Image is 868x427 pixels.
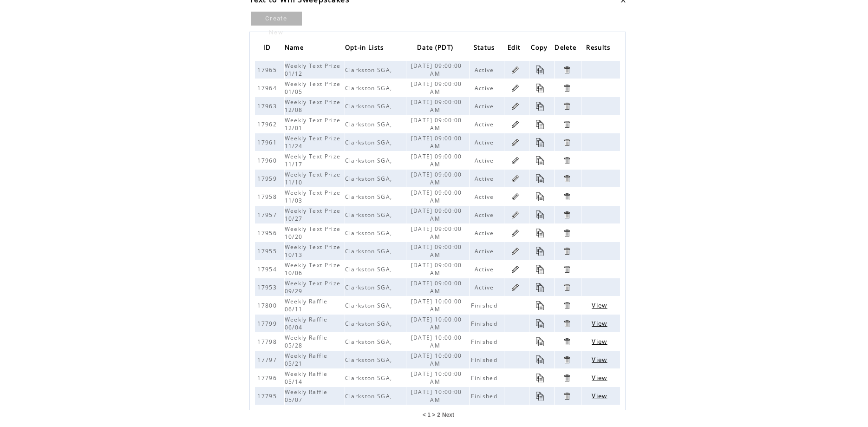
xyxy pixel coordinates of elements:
span: [DATE] 09:00:00 AM [411,98,462,114]
a: Click to delete [562,156,571,165]
span: [DATE] 09:00:00 AM [411,62,462,78]
span: Click to view results [592,337,607,346]
span: Name [285,41,306,56]
a: Click to copy [536,84,545,92]
span: 17963 [257,102,279,110]
span: 17964 [257,84,279,92]
a: Click to edit [511,120,520,129]
a: Click to copy [536,120,545,129]
span: Edit [508,41,523,56]
a: Click to copy [536,66,545,74]
span: 2 [437,412,440,418]
span: Click to view results [592,374,607,382]
span: [DATE] 10:00:00 AM [411,297,462,313]
span: Weekly Text Prize 10/06 [285,261,341,277]
a: Click to copy [536,265,545,274]
span: Click to view results [592,301,607,309]
span: Click to view results [592,392,607,400]
span: 17962 [257,120,279,128]
a: Click to delete [562,66,571,74]
span: Clarkston SGA, [345,175,395,183]
span: Clarkston SGA, [345,84,395,92]
a: Click to delete [562,392,571,401]
span: Weekly Raffle 05/28 [285,334,327,349]
span: Active [475,138,496,146]
span: 17961 [257,138,279,146]
a: Click to copy [536,174,545,183]
a: Click to edit [511,102,520,111]
span: Weekly Raffle 05/14 [285,370,327,386]
a: Click to delete [562,229,571,237]
a: Click to edit [511,283,520,292]
a: Click to delete [562,102,571,111]
a: Click to copy [536,247,545,256]
a: Click to delete [562,192,571,201]
span: [DATE] 09:00:00 AM [411,225,462,241]
span: 17960 [257,157,279,164]
span: 17798 [257,338,279,346]
span: [DATE] 09:00:00 AM [411,171,462,186]
span: Clarkston SGA, [345,157,395,164]
a: Click to edit [511,265,520,274]
a: Click to copy [536,192,545,201]
a: View [591,375,608,381]
a: Click to copy [536,301,545,310]
span: Finished [471,374,500,382]
span: Clarkston SGA, [345,302,395,309]
a: Click to copy [536,283,545,292]
a: Click to delete [562,301,571,310]
span: 17954 [257,265,279,273]
a: View [591,321,608,327]
span: Clarkston SGA, [345,102,395,110]
span: 17800 [257,302,279,309]
a: Click to delete [562,174,571,183]
span: [DATE] 10:00:00 AM [411,334,462,349]
span: 17796 [257,374,279,382]
span: Clarkston SGA, [345,338,395,346]
span: Date (PDT) [417,41,456,56]
span: Active [475,247,496,255]
span: [DATE] 09:00:00 AM [411,261,462,277]
a: Click to edit [511,174,520,183]
span: Weekly Text Prize 10/20 [285,225,341,241]
span: Weekly Text Prize 10/13 [285,243,341,259]
span: [DATE] 09:00:00 AM [411,116,462,132]
span: 17958 [257,193,279,201]
span: Weekly Raffle 06/11 [285,297,327,313]
span: 17955 [257,247,279,255]
span: [DATE] 10:00:00 AM [411,388,462,404]
span: 17959 [257,175,279,183]
a: Click to delete [562,210,571,219]
a: Next [442,412,454,418]
span: Clarkston SGA, [345,374,395,382]
a: Click to edit [511,192,520,201]
span: Clarkston SGA, [345,265,395,273]
a: Click to copy [536,210,545,219]
span: 17797 [257,356,279,364]
span: Clarkston SGA, [345,138,395,146]
span: Active [475,66,496,74]
span: 17953 [257,283,279,291]
span: Active [475,102,496,110]
span: 17957 [257,211,279,219]
span: Active [475,120,496,128]
span: Clarkston SGA, [345,66,395,74]
a: Click to edit [511,84,520,92]
span: Click to view results [592,355,607,364]
a: Click to delete [562,84,571,92]
span: Active [475,265,496,273]
a: Create New [251,12,302,26]
a: Click to copy [536,229,545,237]
a: Click to edit [511,66,520,74]
a: View [591,339,608,345]
a: Click to delete [562,374,571,382]
a: Click to edit [511,156,520,165]
a: Click to copy [536,337,545,346]
span: Clarkston SGA, [345,193,395,201]
a: Click to delete [562,319,571,328]
a: Click to edit [511,138,520,147]
a: Click to copy [536,102,545,111]
a: Click to delete [562,265,571,274]
span: Clarkston SGA, [345,120,395,128]
a: Click to delete [562,283,571,292]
